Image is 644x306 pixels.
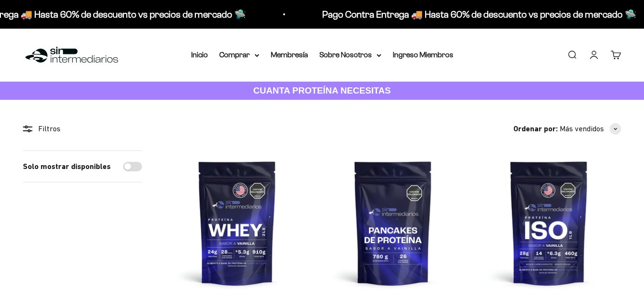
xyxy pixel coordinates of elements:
strong: CUANTA PROTEÍNA NECESITAS [253,85,391,95]
a: Ingreso Miembros [393,51,453,59]
span: Ordenar por: [513,123,558,135]
span: Más vendidos [560,123,604,135]
summary: Comprar [219,49,259,61]
summary: Sobre Nosotros [319,49,381,61]
button: Más vendidos [560,123,621,135]
a: Inicio [191,51,208,59]
div: Filtros [23,123,142,135]
label: Solo mostrar disponibles [23,160,111,173]
p: Pago Contra Entrega 🚚 Hasta 60% de descuento vs precios de mercado 🛸 [310,7,624,22]
a: Membresía [271,51,308,59]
